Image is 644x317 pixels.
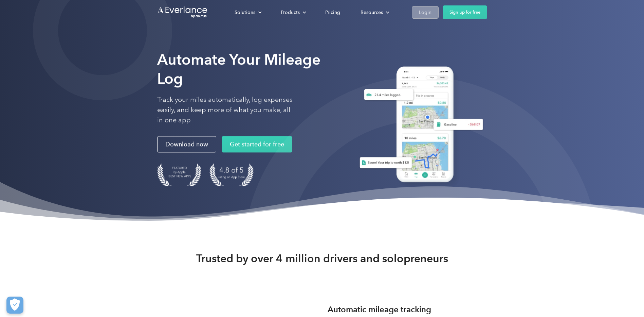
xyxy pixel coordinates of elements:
h3: Automatic mileage tracking [328,303,431,316]
strong: Automate Your Mileage Log [157,50,320,87]
div: Solutions [235,8,255,17]
a: Download now [157,136,216,152]
div: Solutions [228,6,267,18]
a: Go to homepage [157,6,208,19]
strong: Trusted by over 4 million drivers and solopreneurs [196,252,448,265]
div: Login [419,8,431,17]
a: Login [412,6,439,19]
a: Sign up for free [443,5,487,19]
div: Products [281,8,300,17]
div: Pricing [325,8,340,17]
div: Products [274,6,312,18]
button: Cookies Settings [6,297,23,314]
img: 4.9 out of 5 stars on the app store [209,163,254,186]
a: Get started for free [222,136,292,152]
img: Badge for Featured by Apple Best New Apps [157,163,201,186]
div: Resources [361,8,383,17]
p: Track your miles automatically, log expenses easily, and keep more of what you make, all in one app [157,95,293,125]
a: Pricing [318,6,347,18]
div: Resources [354,6,395,18]
img: Everlance, mileage tracker app, expense tracking app [351,61,487,190]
